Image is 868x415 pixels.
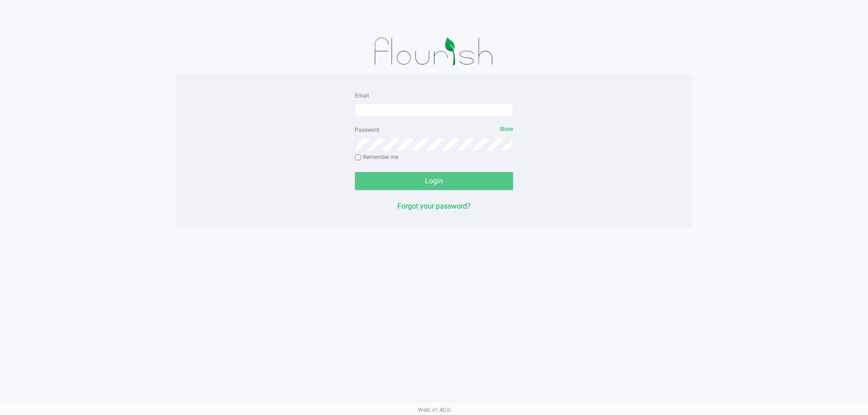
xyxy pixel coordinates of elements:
span: Web: v1.40.0 [418,406,450,413]
label: Remember me [355,153,398,161]
span: Show [500,126,513,132]
label: Email [355,92,369,100]
input: Remember me [355,154,361,161]
button: Forgot your password? [397,201,471,212]
label: Password [355,126,379,134]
